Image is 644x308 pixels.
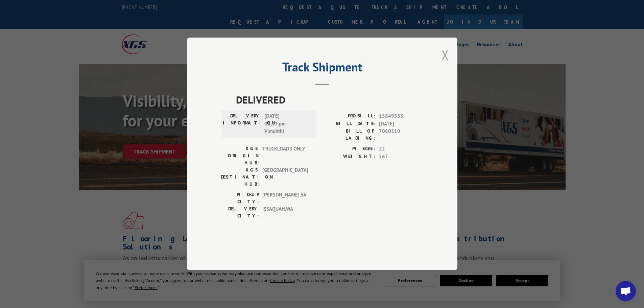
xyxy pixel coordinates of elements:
[221,167,259,188] label: XGS DESTINATION HUB:
[262,145,308,167] span: TRUCKLOADS ONLY
[322,113,376,120] label: PROBILL:
[322,153,376,161] label: WEIGHT:
[223,113,261,136] label: DELIVERY INFORMATION:
[322,120,376,128] label: BILL DATE:
[221,62,424,75] h2: Track Shipment
[322,145,376,153] label: PIECES:
[262,206,308,220] span: ISSAQUAH , WA
[379,128,424,142] span: 7080310
[221,145,259,167] label: XGS ORIGIN HUB:
[262,191,308,206] span: [PERSON_NAME] , VA
[221,206,259,220] label: DELIVERY CITY:
[379,120,424,128] span: [DATE]
[236,92,424,108] span: DELIVERED
[616,281,636,301] div: Open chat
[221,191,259,206] label: PICKUP CITY:
[264,113,310,136] span: [DATE] 06:47 pm Vimuhthi
[379,113,424,120] span: 15849533
[379,145,424,153] span: 22
[442,46,449,64] button: Close modal
[379,153,424,161] span: 567
[322,128,376,142] label: BILL OF LADING:
[262,167,308,188] span: [GEOGRAPHIC_DATA]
